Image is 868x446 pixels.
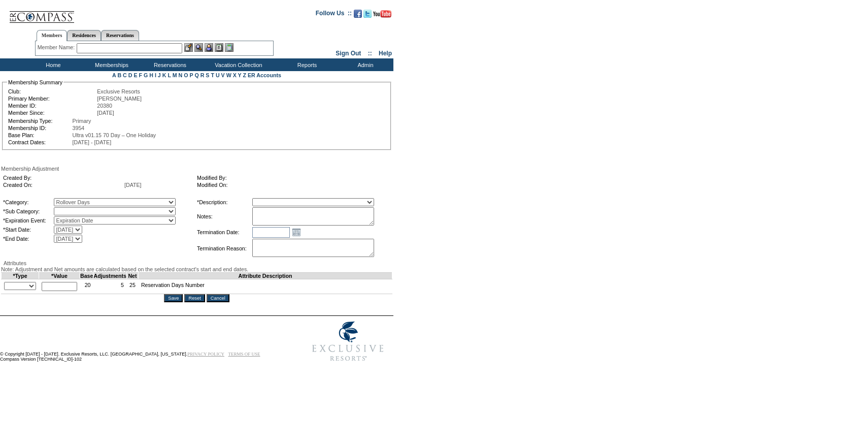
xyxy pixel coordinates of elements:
[128,72,132,78] a: D
[97,103,112,109] span: 20380
[2,273,39,279] td: *Type
[138,279,392,294] td: Reservation Days Number
[117,72,121,78] a: B
[228,352,260,357] a: TERMS OF USE
[23,58,81,71] td: Home
[187,352,224,357] a: PRIVACY POLICY
[354,13,362,19] a: Become our fan on Facebook
[233,72,237,78] a: X
[124,182,142,188] span: [DATE]
[184,294,205,302] input: Reset
[3,207,53,215] td: *Sub Category:
[127,273,139,279] td: Net
[112,72,116,78] a: A
[194,43,203,52] img: View
[144,72,148,78] a: G
[8,95,96,102] td: Primary Member:
[173,72,177,78] a: M
[379,50,392,57] a: Help
[197,182,387,188] td: Modified On:
[133,72,137,78] a: E
[127,279,139,294] td: 25
[80,273,93,279] td: Base
[205,43,213,52] img: Impersonate
[277,58,335,71] td: Reports
[373,10,391,18] img: Subscribe to our YouTube Channel
[139,72,142,78] a: F
[3,216,53,225] td: *Expiration Event:
[335,58,393,71] td: Admin
[291,227,302,238] a: Open the calendar popup.
[238,72,242,78] a: Y
[316,9,352,21] td: Follow Us ::
[8,125,72,131] td: Membership ID:
[97,88,140,94] span: Exclusive Resorts
[37,30,68,41] a: Members
[80,279,93,294] td: 20
[73,139,112,145] span: [DATE] - [DATE]
[67,30,101,41] a: Residences
[149,72,153,78] a: H
[3,182,123,188] td: Created On:
[354,10,362,18] img: Become our fan on Facebook
[197,198,251,206] td: *Description:
[3,226,53,234] td: *Start Date:
[9,3,75,23] img: Compass Home
[1,260,392,266] div: Attributes
[101,30,139,41] a: Reservations
[168,72,171,78] a: L
[207,294,229,302] input: Cancel
[206,72,209,78] a: S
[336,50,361,57] a: Sign Out
[215,43,223,52] img: Reservations
[8,110,96,116] td: Member Since:
[164,294,183,302] input: Save
[303,316,393,367] img: Exclusive Resorts
[93,279,127,294] td: 5
[216,72,220,78] a: U
[197,239,251,258] td: Termination Reason:
[1,266,392,272] div: Note: Adjustment and Net amounts are calculated based on the selected contract's start and end da...
[158,72,161,78] a: J
[197,207,251,226] td: Notes:
[39,273,80,279] td: *Value
[184,72,188,78] a: O
[73,118,91,124] span: Primary
[221,72,225,78] a: V
[226,72,231,78] a: W
[3,198,53,206] td: *Category:
[243,72,246,78] a: Z
[81,58,140,71] td: Memberships
[3,175,123,181] td: Created By:
[97,110,114,116] span: [DATE]
[73,125,85,131] span: 3954
[123,72,127,78] a: C
[73,132,156,138] span: Ultra v01.15 70 Day – One Holiday
[162,72,166,78] a: K
[38,43,77,52] div: Member Name:
[197,175,387,181] td: Modified By:
[190,72,193,78] a: P
[197,227,251,238] td: Termination Date:
[8,132,72,138] td: Base Plan:
[140,58,198,71] td: Reservations
[155,72,156,78] a: I
[373,13,391,19] a: Subscribe to our YouTube Channel
[248,72,281,78] a: ER Accounts
[211,72,214,78] a: T
[184,43,193,52] img: b_edit.gif
[93,273,127,279] td: Adjustments
[363,10,372,18] img: Follow us on Twitter
[368,50,372,57] span: ::
[201,72,205,78] a: R
[198,58,277,71] td: Vacation Collection
[8,103,96,109] td: Member ID:
[8,88,96,94] td: Club:
[194,72,198,78] a: Q
[8,118,72,124] td: Membership Type:
[97,95,142,102] span: [PERSON_NAME]
[8,139,72,145] td: Contract Dates:
[1,166,392,172] div: Membership Adjustment
[7,79,63,85] legend: Membership Summary
[225,43,233,52] img: b_calculator.gif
